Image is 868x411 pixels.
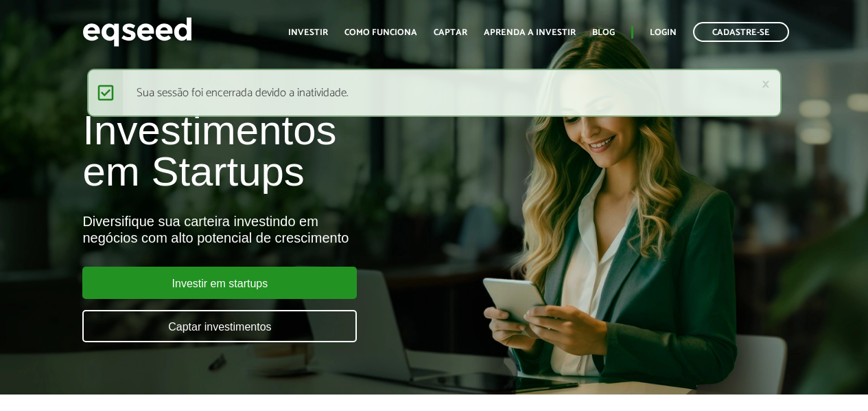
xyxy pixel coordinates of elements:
[82,213,496,246] div: Diversifique sua carteira investindo em negócios com alto potencial de crescimento
[592,28,615,37] a: Blog
[82,14,192,50] img: EqSeed
[762,77,770,91] a: ×
[484,28,576,37] a: Aprenda a investir
[288,28,328,37] a: Investir
[82,267,357,299] a: Investir em startups
[87,69,782,117] div: Sua sessão foi encerrada devido a inatividade.
[650,28,677,37] a: Login
[434,28,467,37] a: Captar
[82,110,496,192] h1: Investimentos em Startups
[82,310,357,342] a: Captar investimentos
[693,22,789,42] a: Cadastre-se
[344,28,417,37] a: Como funciona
